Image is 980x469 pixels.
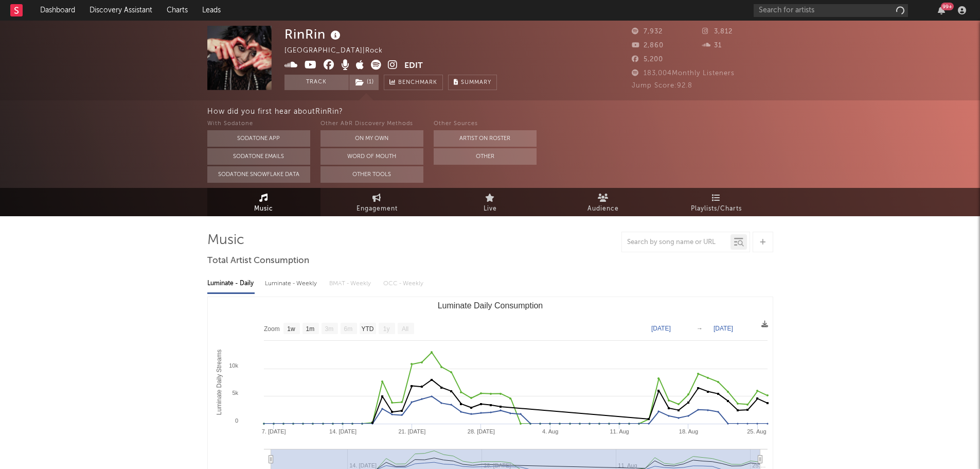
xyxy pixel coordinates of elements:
button: Artist on Roster [434,130,537,147]
span: Engagement [357,203,398,215]
text: 3m [325,325,333,333]
div: With Sodatone [207,118,310,130]
button: Edit [404,60,423,73]
span: Music [254,203,273,215]
a: Audience [547,188,660,216]
text: 11. Aug [610,428,629,435]
button: Other Tools [320,166,423,183]
div: Other A&R Discovery Methods [320,118,423,130]
span: 183,004 Monthly Listeners [632,70,735,77]
span: 31 [702,42,722,49]
text: [DATE] [714,325,733,332]
span: 3,812 [702,28,733,35]
span: ( 1 ) [349,75,379,90]
div: Luminate - Daily [207,275,255,292]
text: Luminate Daily Streams [216,350,223,415]
span: Audience [587,203,619,215]
button: Track [284,75,349,90]
text: → [697,325,703,332]
div: 99 + [941,3,954,10]
span: Live [484,203,497,215]
text: All [401,325,408,333]
text: 7. [DATE] [261,428,286,435]
text: Zoom [264,325,280,333]
span: Playlists/Charts [691,203,742,215]
div: [GEOGRAPHIC_DATA] | Rock [284,45,395,57]
span: 7,932 [632,28,663,35]
button: 99+ [938,6,945,14]
a: Benchmark [384,75,443,90]
text: 0 [235,418,238,424]
text: 1y [383,325,389,333]
text: 10k [229,362,238,369]
input: Search for artists [754,4,908,17]
text: 1m [306,325,314,333]
text: 4. Aug [542,428,558,435]
div: Other Sources [434,118,537,130]
text: 25. Aug [747,428,766,435]
button: Sodatone App [207,130,310,147]
button: Sodatone Emails [207,148,310,165]
button: Summary [448,75,497,90]
span: 5,200 [632,56,663,63]
a: Playlists/Charts [660,188,773,216]
text: 18. Aug [679,428,698,435]
div: Luminate - Weekly [265,275,319,292]
text: 6m [344,325,352,333]
text: 25.… [752,462,765,468]
span: Benchmark [398,77,437,89]
text: YTD [361,325,373,333]
text: 28. [DATE] [467,428,494,435]
text: Luminate Daily Consumption [437,301,543,310]
a: Live [434,188,547,216]
text: 14. [DATE] [329,428,357,435]
span: Summary [461,80,491,85]
button: On My Own [320,130,423,147]
text: 1w [287,325,295,333]
button: (1) [349,75,379,90]
div: RinRin [284,26,343,43]
input: Search by song name or URL [622,238,730,247]
text: 21. [DATE] [398,428,425,435]
button: Other [434,148,537,165]
a: Music [207,188,320,216]
button: Word Of Mouth [320,148,423,165]
span: 2,860 [632,42,664,49]
text: 5k [232,390,238,396]
a: Engagement [320,188,434,216]
text: [DATE] [651,325,671,332]
button: Sodatone Snowflake Data [207,166,310,183]
span: Jump Score: 92.8 [632,82,692,89]
span: Total Artist Consumption [207,255,309,267]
